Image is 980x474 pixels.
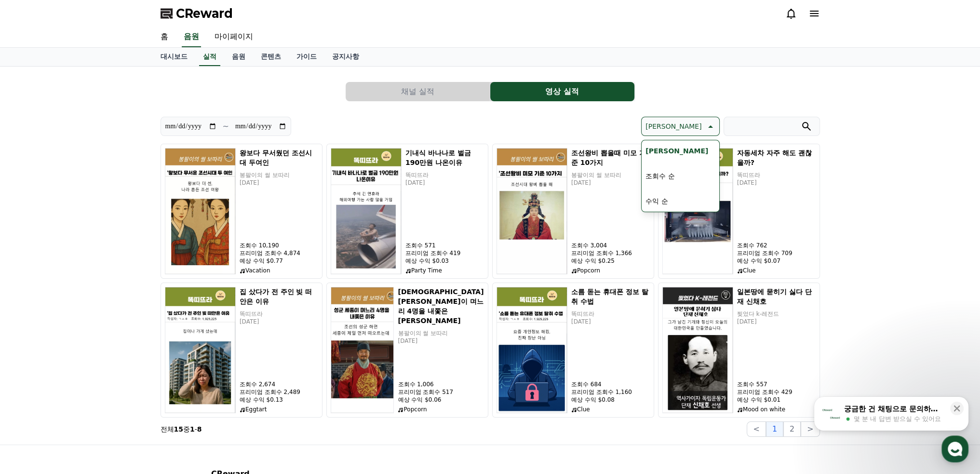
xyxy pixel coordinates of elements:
[331,148,402,274] img: 기내식 바나나로 벌금 190만원 나온이유
[240,406,318,413] p: Eggtart
[737,388,816,396] p: 프리미엄 조회수 429
[642,190,671,212] button: 수익 순
[253,48,289,66] a: 콘텐츠
[182,27,201,47] a: 음원
[737,287,816,306] h5: 일본땅에 묻히기 싫다 단재 신채호
[240,257,318,265] p: 예상 수익 $0.77
[737,249,816,257] p: 프리미엄 조회수 709
[3,306,64,330] a: 홈
[492,144,654,279] button: 조선왕비 뽑을때 미모 기준 10가지 조선왕비 뽑을때 미모 기준 10가지 봉팔이의 썰 보따리 [DATE] 조회수 3,004 프리미엄 조회수 1,366 예상 수익 $0.25 Po...
[571,171,650,179] p: 봉팔이의 썰 보따리
[571,396,650,404] p: 예상 수익 $0.08
[766,421,783,437] button: 1
[240,388,318,396] p: 프리미엄 조회수 2,489
[398,337,483,345] p: [DATE]
[737,396,816,404] p: 예상 수익 $0.01
[405,267,484,274] p: Party Time
[190,425,195,433] strong: 1
[783,421,801,437] button: 2
[153,27,176,47] a: 홈
[737,242,816,249] p: 조회수 762
[405,249,484,257] p: 프리미엄 조회수 419
[153,48,195,66] a: 대시보드
[747,421,765,437] button: <
[658,144,820,279] button: 자동세차 자주 해도 괜찮을까? 자동세차 자주 해도 괜찮을까? 똑띠뜨라 [DATE] 조회수 762 프리미엄 조회수 709 예상 수익 $0.07 Clue
[737,310,816,318] p: 찢었다 k-레전드
[490,82,634,101] button: 영상 실적
[405,242,484,249] p: 조회수 571
[642,165,678,187] button: 조회수 순
[223,121,229,132] p: ~
[149,320,161,328] span: 설정
[161,144,322,279] button: 왕보다 무서웠던 조선시대 두여인 왕보다 무서웠던 조선시대 두여인 봉팔이의 썰 보따리 [DATE] 조회수 10,190 프리미엄 조회수 4,874 예상 수익 $0.77 Vacation
[497,148,567,274] img: 조선왕비 뽑을때 미모 기준 10가지
[240,249,318,257] p: 프리미엄 조회수 4,874
[240,171,318,179] p: 봉팔이의 썰 보따리
[331,287,394,413] img: 성군 세종이 며느리 4명을 내쫓은 이유
[737,179,816,187] p: [DATE]
[240,179,318,187] p: [DATE]
[398,396,483,404] p: 예상 수익 $0.06
[240,380,318,388] p: 조회수 2,674
[497,287,567,413] img: 소름 돋는 휴대폰 정보 탈취 수법
[176,6,233,21] span: CReward
[398,406,483,413] p: Popcorn
[571,148,650,167] h5: 조선왕비 뽑을때 미모 기준 10가지
[801,421,819,437] button: >
[240,148,318,167] h5: 왕보다 무서웠던 조선시대 두여인
[645,120,701,133] p: [PERSON_NAME]
[571,249,650,257] p: 프리미엄 조회수 1,366
[174,425,183,433] strong: 15
[165,287,236,413] img: 집 샀다가 전 주인 빚 떠안은 이유
[161,424,202,434] p: 전체 중 -
[326,283,488,418] button: 성군 세종이 며느리 4명을 내쫓은 이유 [DEMOGRAPHIC_DATA] [PERSON_NAME]이 며느리 4명을 내쫓은 [PERSON_NAME] 봉팔이의 썰 보따리 [DAT...
[737,148,816,167] h5: 자동세차 자주 해도 괜찮을까?
[240,318,318,325] p: [DATE]
[326,144,488,279] button: 기내식 바나나로 벌금 190만원 나온이유 기내식 바나나로 벌금 190만원 나온이유 똑띠뜨라 [DATE] 조회수 571 프리미엄 조회수 419 예상 수익 $0.03 Party ...
[737,318,816,325] p: [DATE]
[571,310,650,318] p: 똑띠뜨라
[289,48,324,66] a: 가이드
[571,287,650,306] h5: 소름 돋는 휴대폰 정보 탈취 수법
[571,406,650,413] p: Clue
[737,257,816,265] p: 예상 수익 $0.07
[346,82,490,101] button: 채널 실적
[30,320,36,328] span: 홈
[240,287,318,306] h5: 집 샀다가 전 주인 빚 떠안은 이유
[161,283,322,418] button: 집 샀다가 전 주인 빚 떠안은 이유 집 샀다가 전 주인 빚 떠안은 이유 똑띠뜨라 [DATE] 조회수 2,674 프리미엄 조회수 2,489 예상 수익 $0.13 Eggtart
[571,380,650,388] p: 조회수 684
[737,406,816,413] p: Mood on white
[405,179,484,187] p: [DATE]
[240,267,318,274] p: Vacation
[324,48,367,66] a: 공지사항
[662,287,733,413] img: 일본땅에 묻히기 싫다 단재 신채호
[405,257,484,265] p: 예상 수익 $0.03
[571,242,650,249] p: 조회수 3,004
[398,380,483,388] p: 조회수 1,006
[398,388,483,396] p: 프리미엄 조회수 517
[197,425,202,433] strong: 8
[240,242,318,249] p: 조회수 10,190
[405,171,484,179] p: 똑띠뜨라
[571,257,650,265] p: 예상 수익 $0.25
[642,140,712,162] button: [PERSON_NAME]
[737,171,816,179] p: 똑띠뜨라
[571,179,650,187] p: [DATE]
[571,318,650,325] p: [DATE]
[199,48,220,66] a: 실적
[737,380,816,388] p: 조회수 557
[571,388,650,396] p: 프리미엄 조회수 1,160
[88,321,100,328] span: 대화
[161,6,233,21] a: CReward
[737,267,816,274] p: Clue
[64,306,124,330] a: 대화
[207,27,261,47] a: 마이페이지
[124,306,185,330] a: 설정
[398,287,483,325] h5: [DEMOGRAPHIC_DATA] [PERSON_NAME]이 며느리 4명을 내쫓은 [PERSON_NAME]
[405,148,484,167] h5: 기내식 바나나로 벌금 190만원 나온이유
[240,310,318,318] p: 똑띠뜨라
[571,267,650,274] p: Popcorn
[165,148,236,274] img: 왕보다 무서웠던 조선시대 두여인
